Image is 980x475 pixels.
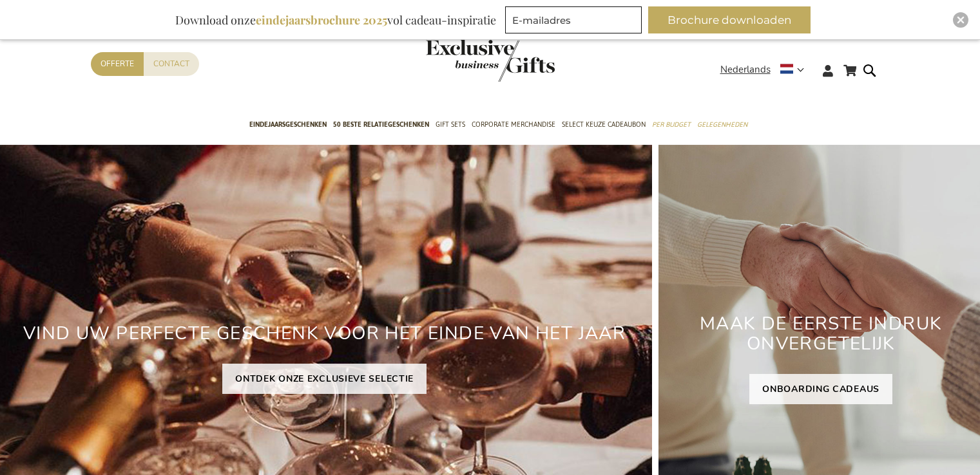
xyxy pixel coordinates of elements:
[169,6,502,33] div: Download onze vol cadeau-inspiratie
[472,118,555,131] span: Corporate Merchandise
[505,6,642,33] input: E-mailadres
[426,39,490,82] a: store logo
[91,52,144,76] a: Offerte
[652,118,691,131] span: Per Budget
[333,118,429,131] span: 50 beste relatiegeschenken
[648,6,811,33] button: Brochure downloaden
[720,62,812,77] div: Nederlands
[256,12,387,28] b: eindejaarsbrochure 2025
[697,118,747,131] span: Gelegenheden
[426,39,555,82] img: Exclusive Business gifts logo
[720,62,771,77] span: Nederlands
[749,374,892,404] a: ONBOARDING CADEAUS
[436,118,465,131] span: Gift Sets
[144,52,199,76] a: Contact
[957,16,965,24] img: Close
[249,118,327,131] span: Eindejaarsgeschenken
[953,12,968,28] div: Close
[222,364,427,394] a: ONTDEK ONZE EXCLUSIEVE SELECTIE
[562,118,646,131] span: Select Keuze Cadeaubon
[505,6,646,37] form: marketing offers and promotions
